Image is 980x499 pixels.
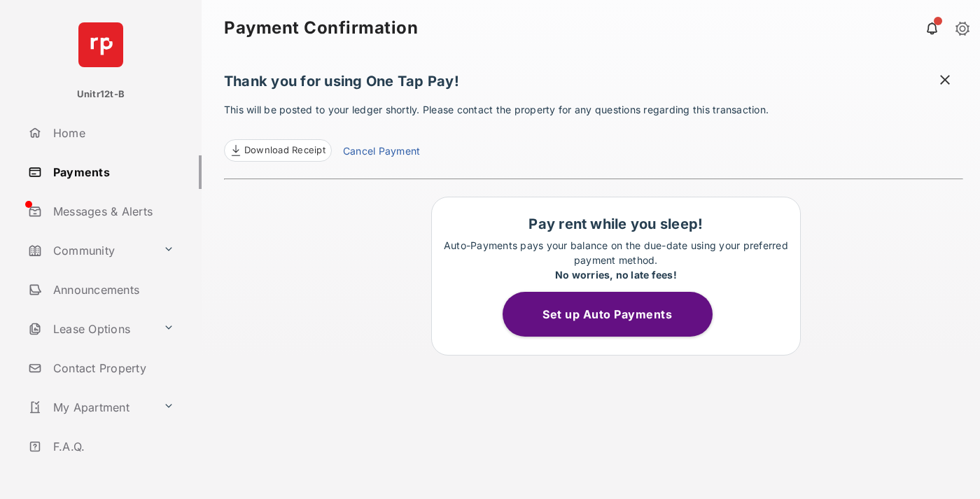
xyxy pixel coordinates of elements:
a: Cancel Payment [343,143,420,162]
a: Home [22,116,202,150]
a: Community [22,234,157,267]
h1: Pay rent while you sleep! [439,216,793,232]
a: Set up Auto Payments [503,307,729,321]
strong: Payment Confirmation [224,20,418,36]
a: Messages & Alerts [22,195,202,228]
h1: Thank you for using One Tap Pay! [224,73,963,97]
a: Contact Property [22,351,202,385]
p: This will be posted to your ledger shortly. Please contact the property for any questions regardi... [224,102,963,162]
img: svg+xml;base64,PHN2ZyB4bWxucz0iaHR0cDovL3d3dy53My5vcmcvMjAwMC9zdmciIHdpZHRoPSI2NCIgaGVpZ2h0PSI2NC... [78,22,123,67]
a: F.A.Q. [22,430,202,463]
a: Announcements [22,273,202,307]
a: Download Receipt [224,139,332,162]
span: Download Receipt [244,143,325,157]
p: Unitr12t-B [77,87,125,101]
div: No worries, no late fees! [439,267,793,282]
p: Auto-Payments pays your balance on the due-date using your preferred payment method. [439,238,793,282]
a: My Apartment [22,391,157,424]
a: Payments [22,155,202,189]
button: Set up Auto Payments [503,292,713,337]
a: Lease Options [22,312,157,346]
